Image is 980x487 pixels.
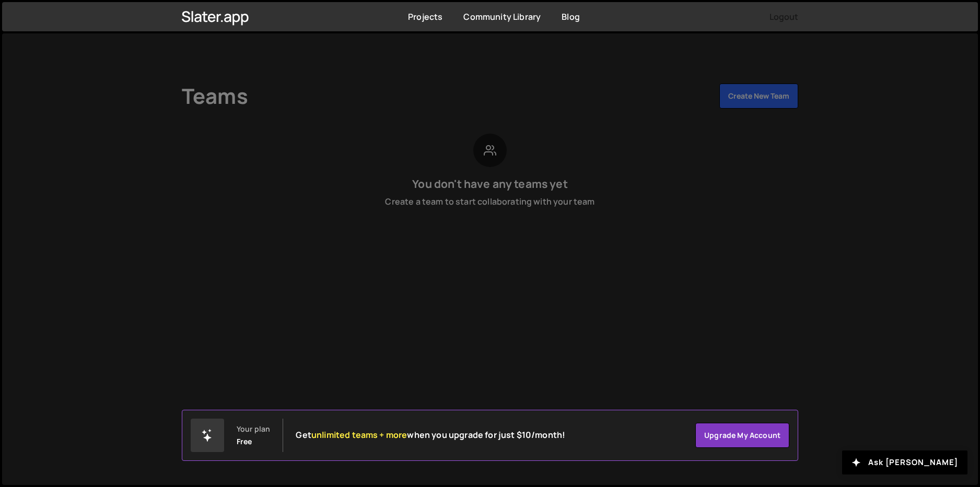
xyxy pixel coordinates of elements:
[296,430,565,440] h2: Get when you upgrade for just $10/month!
[237,437,252,446] div: Free
[842,450,967,474] button: Ask [PERSON_NAME]
[408,11,442,22] a: Projects
[237,425,270,433] div: Your plan
[562,11,580,22] a: Blog
[311,429,407,441] span: unlimited teams + more
[769,7,798,26] button: Logout
[695,423,789,448] a: Upgrade my account
[463,11,541,22] a: Community Library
